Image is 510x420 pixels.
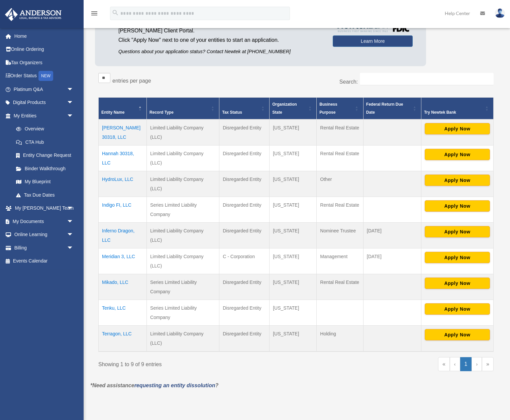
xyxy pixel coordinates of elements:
td: Disregarded Entity [219,274,270,300]
a: Entity Change Request [9,149,80,162]
a: Digital Productsarrow_drop_down [5,96,84,109]
td: Inferno Dragon, LLC [99,223,147,248]
td: Limited Liability Company (LLC) [147,326,219,352]
a: Binder Walkthrough [9,162,80,175]
td: [US_STATE] [270,274,317,300]
th: Try Newtek Bank : Activate to sort [421,98,493,120]
td: [US_STATE] [270,248,317,274]
i: search [112,9,119,16]
a: First [438,357,450,371]
th: Tax Status: Activate to sort [219,98,270,120]
a: Online Learningarrow_drop_down [5,228,84,241]
span: arrow_drop_down [67,109,80,123]
span: Organization State [272,102,297,115]
label: entries per page [112,78,151,84]
td: Series Limited Liability Company [147,300,219,326]
th: Entity Name: Activate to invert sorting [99,98,147,120]
td: Holding [317,326,364,352]
td: Nominee Trustee [317,223,364,248]
span: arrow_drop_down [67,228,80,242]
a: Last [482,357,494,371]
a: Overview [9,122,77,136]
a: Tax Organizers [5,56,84,69]
td: [DATE] [363,223,421,248]
a: Order StatusNEW [5,69,84,83]
span: Business Purpose [319,102,337,115]
td: Limited Liability Company (LLC) [147,145,219,171]
a: Next [472,357,482,371]
td: Limited Liability Company (LLC) [147,119,219,145]
td: Rental Real Estate [317,145,364,171]
a: My Documentsarrow_drop_down [5,215,84,228]
button: Apply Now [425,226,490,237]
div: Showing 1 to 9 of 9 entries [98,357,291,369]
a: Billingarrow_drop_down [5,241,84,254]
button: Apply Now [425,329,490,340]
td: Rental Real Estate [317,197,364,223]
span: Tax Status [222,110,242,115]
p: Questions about your application status? Contact Newtek at [PHONE_NUMBER] [118,47,323,56]
td: Indigo FI, LLC [99,197,147,223]
span: arrow_drop_down [67,215,80,228]
button: Apply Now [425,252,490,263]
a: My Blueprint [9,175,80,189]
i: menu [90,9,98,17]
div: NEW [38,71,53,81]
img: Anderson Advisors Platinum Portal [3,8,64,21]
button: Apply Now [425,149,490,160]
label: Search: [339,79,358,85]
td: Disregarded Entity [219,197,270,223]
td: Management [317,248,364,274]
a: requesting an entity dissolution [134,383,215,388]
td: [US_STATE] [270,171,317,197]
button: Apply Now [425,200,490,212]
td: Limited Liability Company (LLC) [147,171,219,197]
a: menu [90,12,98,17]
a: My Entitiesarrow_drop_down [5,109,80,122]
th: Organization State: Activate to sort [270,98,317,120]
td: Terragon, LLC [99,326,147,352]
td: Disregarded Entity [219,326,270,352]
td: Other [317,171,364,197]
th: Business Purpose: Activate to sort [317,98,364,120]
td: [PERSON_NAME] 30318, LLC [99,119,147,145]
button: Apply Now [425,278,490,289]
td: C - Corporation [219,248,270,274]
button: Apply Now [425,123,490,134]
span: Record Type [149,110,174,115]
td: [US_STATE] [270,119,317,145]
td: [US_STATE] [270,300,317,326]
td: Series Limited Liability Company [147,197,219,223]
a: Previous [450,357,460,371]
a: 1 [460,357,472,371]
img: User Pic [495,8,505,18]
td: Disregarded Entity [219,171,270,197]
span: arrow_drop_down [67,202,80,215]
button: Apply Now [425,303,490,315]
p: Click "Apply Now" next to one of your entities to start an application. [118,35,323,45]
th: Record Type: Activate to sort [147,98,219,120]
td: Meridian 3, LLC [99,248,147,274]
a: Home [5,29,84,43]
td: Disregarded Entity [219,119,270,145]
td: Disregarded Entity [219,223,270,248]
span: Entity Name [101,110,124,115]
td: Mikado, LLC [99,274,147,300]
td: [DATE] [363,248,421,274]
td: [US_STATE] [270,326,317,352]
td: Tenku, LLC [99,300,147,326]
span: arrow_drop_down [67,96,80,110]
span: Federal Return Due Date [366,102,403,115]
a: Tax Due Dates [9,188,80,202]
em: *Need assistance ? [90,383,218,388]
span: arrow_drop_down [67,241,80,255]
td: Disregarded Entity [219,145,270,171]
td: Rental Real Estate [317,274,364,300]
button: Apply Now [425,175,490,186]
a: Online Ordering [5,43,84,56]
a: My [PERSON_NAME] Teamarrow_drop_down [5,202,84,215]
div: Try Newtek Bank [424,108,483,116]
td: Limited Liability Company (LLC) [147,248,219,274]
td: Limited Liability Company (LLC) [147,223,219,248]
